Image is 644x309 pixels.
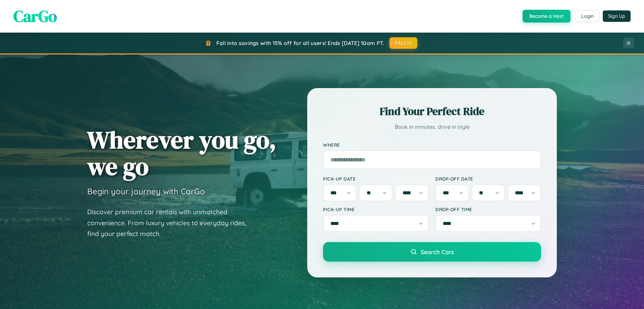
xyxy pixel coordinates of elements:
h2: Find Your Perfect Ride [323,104,541,119]
label: Drop-off Date [435,176,541,182]
button: Login [576,10,599,22]
h3: Begin your journey with CarGo [87,186,205,196]
button: Become a Host [523,10,571,23]
label: Pick-up Time [323,206,429,212]
span: Search Cars [421,248,454,256]
button: FALL15 [389,37,418,49]
label: Pick-up Date [323,176,429,182]
button: Sign Up [603,10,631,22]
label: Drop-off Time [435,206,541,212]
p: Book in minutes, drive in style [323,122,541,132]
h1: Wherever you go, we go [87,126,276,180]
p: Discover premium car rentals with unmatched convenience. From luxury vehicles to everyday rides, ... [87,206,255,239]
button: Search Cars [323,242,541,262]
span: CarGo [13,5,57,27]
span: Fall into savings with 15% off for all users! Ends [DATE] 10am PT. [216,40,384,46]
label: Where [323,142,541,148]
